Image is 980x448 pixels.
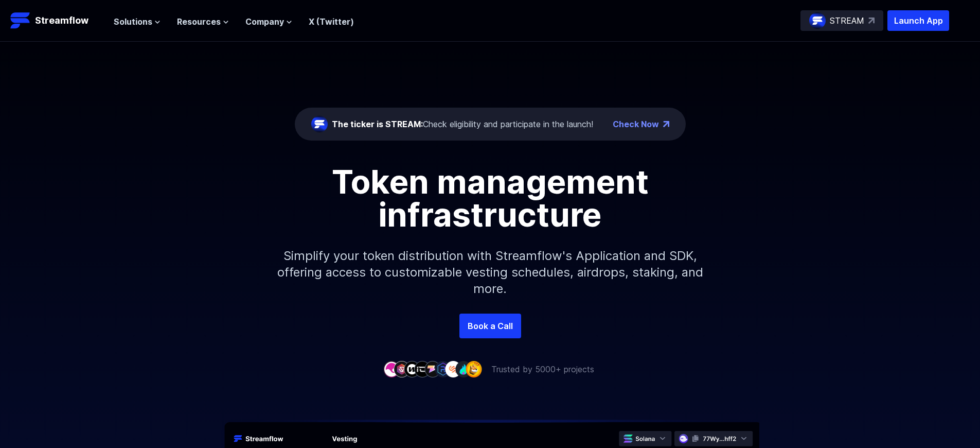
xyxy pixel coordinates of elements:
[455,361,472,377] img: company-8
[459,314,521,338] a: Book a Call
[800,10,883,31] a: STREAM
[466,361,482,377] img: company-9
[114,15,152,28] span: Solutions
[887,10,949,31] button: Launch App
[245,15,284,28] span: Company
[809,12,826,29] img: streamflow-logo-circle.png
[269,231,711,314] p: Simplify your token distribution with Streamflow's Application and SDK, offering access to custom...
[332,118,593,130] div: Check eligibility and participate in the launch!
[830,14,864,27] p: STREAM
[435,361,451,377] img: company-6
[309,16,354,27] a: X (Twitter)
[445,361,461,377] img: company-7
[394,361,410,377] img: company-2
[259,165,722,231] h1: Token management infrastructure
[424,361,441,377] img: company-5
[245,15,292,28] button: Company
[177,15,221,28] span: Resources
[383,361,400,377] img: company-1
[404,361,420,377] img: company-3
[114,15,161,28] button: Solutions
[10,10,103,31] a: Streamflow
[35,13,88,28] p: Streamflow
[491,363,594,375] p: Trusted by 5000+ projects
[10,10,31,31] img: Streamflow Logo
[868,18,875,24] img: top-right-arrow.svg
[177,15,229,28] button: Resources
[311,116,328,132] img: streamflow-logo-circle.png
[613,118,659,130] a: Check Now
[414,361,431,377] img: company-4
[332,119,423,129] span: The ticker is STREAM:
[663,121,669,127] img: top-right-arrow.png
